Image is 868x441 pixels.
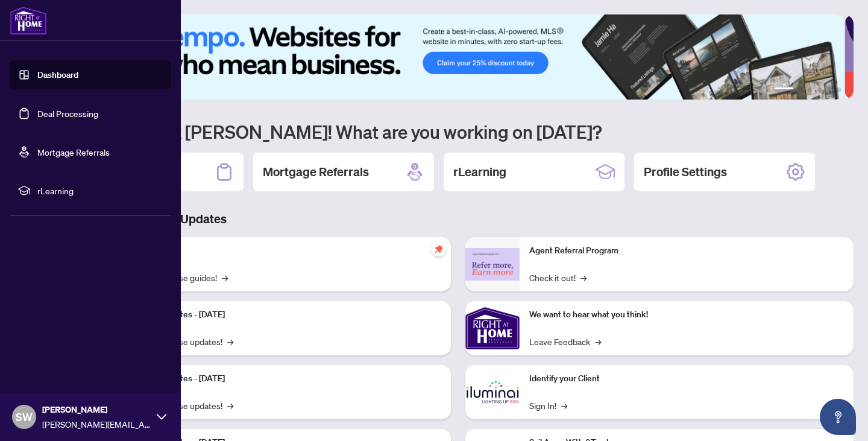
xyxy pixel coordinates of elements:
[774,87,793,92] button: 1
[63,120,854,143] h1: Welcome back [PERSON_NAME]! What are you working on [DATE]?
[10,6,47,35] img: logo
[529,308,844,322] p: We want to hear what you think!
[127,372,441,385] p: Platform Updates - [DATE]
[127,308,441,322] p: Platform Updates - [DATE]
[42,403,151,416] span: [PERSON_NAME]
[529,399,567,412] a: Sign In!→
[529,244,844,258] p: Agent Referral Program
[227,335,233,348] span: →
[820,399,856,435] button: Open asap
[465,365,520,419] img: Identify your Client
[127,244,441,258] p: Self-Help
[808,87,813,92] button: 3
[453,163,506,180] h2: rLearning
[37,108,98,119] a: Deal Processing
[837,87,841,92] button: 6
[222,271,228,284] span: →
[595,335,601,348] span: →
[644,163,727,180] h2: Profile Settings
[227,399,233,412] span: →
[432,242,446,256] span: pushpin
[37,147,110,157] a: Mortgage Referrals
[42,417,151,431] span: [PERSON_NAME][EMAIL_ADDRESS][DOMAIN_NAME]
[561,399,567,412] span: →
[817,87,822,92] button: 4
[827,87,832,92] button: 5
[37,69,78,80] a: Dashboard
[465,248,520,281] img: Agent Referral Program
[580,271,587,284] span: →
[529,335,601,348] a: Leave Feedback→
[16,408,33,425] span: SW
[63,14,844,100] img: Slide 0
[263,163,369,180] h2: Mortgage Referrals
[37,184,163,197] span: rLearning
[63,211,854,227] h3: Brokerage & Industry Updates
[529,271,587,284] a: Check it out!→
[798,87,803,92] button: 2
[529,372,844,385] p: Identify your Client
[465,301,520,355] img: We want to hear what you think!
